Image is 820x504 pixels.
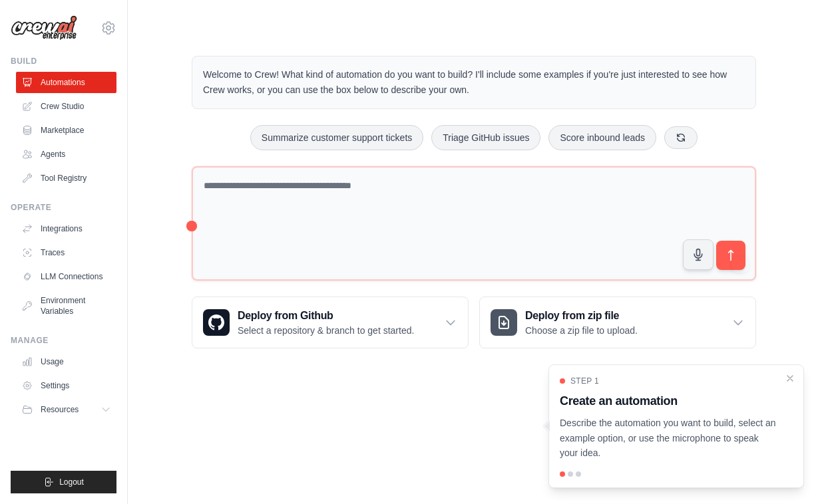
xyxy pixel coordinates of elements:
[16,399,116,420] button: Resources
[16,168,116,189] a: Tool Registry
[525,324,638,337] p: Choose a zip file to upload.
[16,242,116,263] a: Traces
[250,125,423,150] button: Summarize customer support tickets
[238,308,414,324] h3: Deploy from Github
[11,56,116,66] div: Build
[16,375,116,396] a: Settings
[16,120,116,141] a: Marketplace
[16,218,116,239] a: Integrations
[560,392,777,410] h3: Create an automation
[16,72,116,93] a: Automations
[59,477,84,487] span: Logout
[11,15,77,41] img: Logo
[785,373,795,384] button: Close walkthrough
[570,376,599,386] span: Step 1
[11,471,116,493] button: Logout
[16,96,116,117] a: Crew Studio
[431,125,540,150] button: Triage GitHub issues
[238,324,414,337] p: Select a repository & branch to get started.
[16,144,116,165] a: Agents
[16,290,116,322] a: Environment Variables
[41,404,79,415] span: Resources
[560,416,777,461] p: Describe the automation you want to build, select an example option, or use the microphone to spe...
[11,202,116,213] div: Operate
[11,335,116,346] div: Manage
[548,125,656,150] button: Score inbound leads
[16,351,116,372] a: Usage
[525,308,638,324] h3: Deploy from zip file
[16,266,116,287] a: LLM Connections
[203,67,745,98] p: Welcome to Crew! What kind of automation do you want to build? I'll include some examples if you'...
